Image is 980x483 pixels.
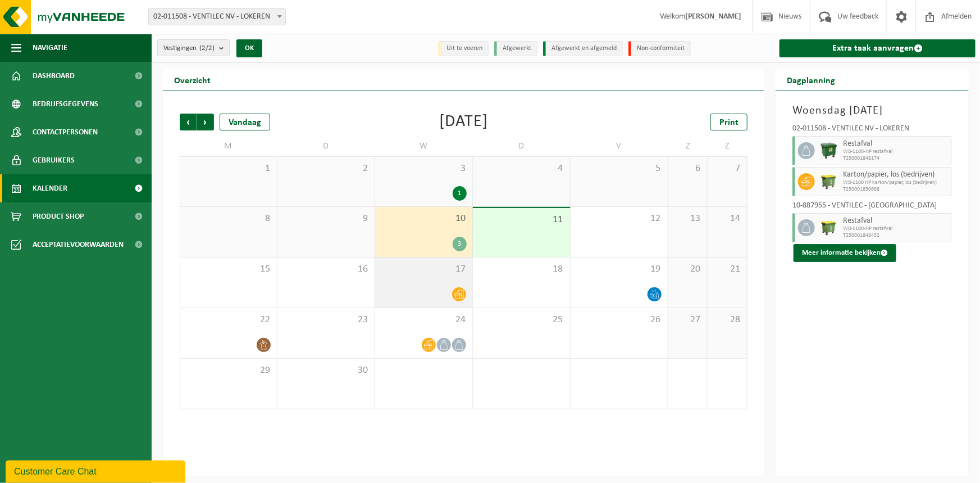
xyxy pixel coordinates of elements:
[843,148,949,155] span: WB-1100-HP restafval
[283,263,369,276] span: 16
[283,364,369,377] span: 30
[674,263,702,276] span: 20
[33,118,98,146] span: Contactpersonen
[543,41,623,56] li: Afgewerkt en afgemeld
[576,213,662,225] span: 12
[713,314,741,326] span: 28
[186,263,271,276] span: 15
[792,125,952,136] div: 02-011508 - VENTILEC NV - LOKEREN
[381,314,467,326] span: 24
[439,114,488,130] div: [DATE]
[453,237,467,251] div: 3
[283,213,369,225] span: 9
[713,162,741,175] span: 7
[821,219,837,236] img: WB-1100-HPE-GN-50
[843,216,949,225] span: Restafval
[478,314,564,326] span: 25
[199,44,215,52] count: (2/2)
[148,8,286,25] span: 02-011508 - VENTILEC NV - LOKEREN
[843,232,949,239] span: T250001848432
[381,213,467,225] span: 10
[713,263,741,276] span: 21
[843,225,949,232] span: WB-1100-HP restafval
[821,173,837,190] img: WB-1100-HPE-GN-50
[843,155,949,162] span: T250001848174
[186,162,271,175] span: 1
[197,114,214,130] span: Volgende
[576,263,662,276] span: 19
[33,174,67,202] span: Kalender
[277,136,375,156] td: D
[674,162,702,175] span: 6
[453,186,467,201] div: 1
[186,213,271,225] span: 8
[843,139,949,148] span: Restafval
[780,39,976,57] a: Extra taak aanvragen
[478,263,564,276] span: 18
[776,69,846,91] h2: Dagplanning
[186,364,271,377] span: 29
[843,179,949,186] span: WB-1100 HP karton/papier, los (bedrijven)
[236,39,262,57] button: OK
[33,231,124,259] span: Acceptatievoorwaarden
[375,136,473,156] td: W
[163,40,215,57] span: Vestigingen
[719,118,739,127] span: Print
[713,213,741,225] span: 14
[33,202,84,231] span: Product Shop
[794,244,896,262] button: Meer informatie bekijken
[674,213,702,225] span: 13
[576,162,662,175] span: 5
[220,114,270,130] div: Vandaag
[149,9,285,25] span: 02-011508 - VENTILEC NV - LOKEREN
[674,314,702,326] span: 27
[668,136,708,156] td: Z
[180,136,277,156] td: M
[33,90,98,118] span: Bedrijfsgegevens
[381,162,467,175] span: 3
[843,186,949,193] span: T250001850688
[478,214,564,226] span: 11
[283,314,369,326] span: 23
[571,136,668,156] td: V
[473,136,571,156] td: D
[576,314,662,326] span: 26
[628,41,691,56] li: Non-conformiteit
[33,62,75,90] span: Dashboard
[180,114,197,130] span: Vorige
[438,41,489,56] li: Uit te voeren
[157,39,230,56] button: Vestigingen(2/2)
[792,202,952,213] div: 10-887955 - VENTILEC - [GEOGRAPHIC_DATA]
[186,314,271,326] span: 22
[792,102,952,119] h3: Woensdag [DATE]
[710,114,747,130] a: Print
[283,162,369,175] span: 2
[33,34,67,62] span: Navigatie
[33,146,75,174] span: Gebruikers
[685,12,741,21] strong: [PERSON_NAME]
[843,170,949,179] span: Karton/papier, los (bedrijven)
[381,263,467,276] span: 17
[708,136,747,156] td: Z
[821,142,837,159] img: WB-1100-HPE-GN-01
[163,69,222,91] h2: Overzicht
[478,162,564,175] span: 4
[494,41,537,56] li: Afgewerkt
[6,458,188,483] iframe: chat widget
